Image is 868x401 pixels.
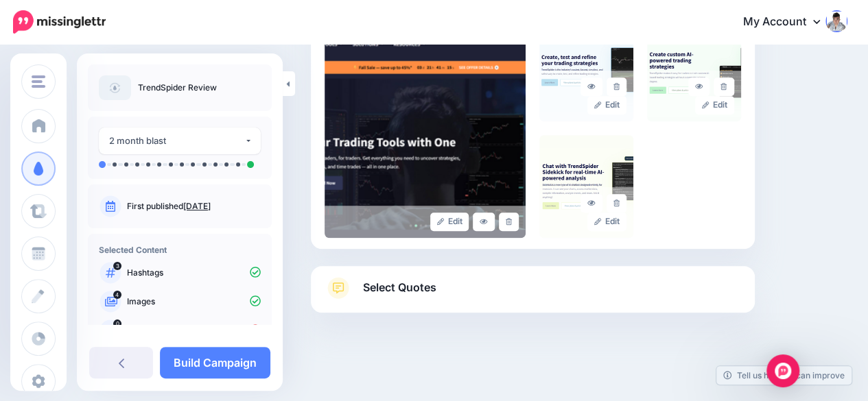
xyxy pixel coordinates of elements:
[430,212,469,231] a: Edit
[113,319,121,328] span: 0
[587,96,626,114] a: Edit
[127,324,261,337] p: Quotes
[729,5,847,39] a: My Account
[647,19,741,121] img: KV1IWKXOJ65MHHQV4JTBZCC906NSAZTI_large.png
[127,267,261,279] p: Hashtags
[138,81,217,95] p: TrendSpider Review
[539,19,633,121] img: DRW0LDMLN7KVWNZQZOOMJUCPMBSOQP6O_large.png
[113,262,121,270] span: 3
[99,75,131,100] img: article-default-image-icon.png
[539,135,633,238] img: XOPXF906KH6LE87LADMUM63XJVZIVP4E_large.png
[127,200,261,212] p: First published
[13,10,106,34] img: Missinglettr
[325,277,741,313] a: Select Quotes
[99,127,261,154] button: 2 month blast
[766,354,799,387] div: Open Intercom Messenger
[325,19,526,238] img: UJ1SXA1W1KVJCARLUHDRMAXSZ32HR6KH_large.png
[109,133,244,149] div: 2 month blast
[32,75,45,88] img: menu.png
[183,201,211,211] a: [DATE]
[127,295,261,308] p: Images
[587,212,626,231] a: Edit
[716,366,852,385] a: Tell us how we can improve
[99,245,261,255] h4: Selected Content
[695,96,734,114] a: Edit
[363,278,436,297] span: Select Quotes
[113,291,121,299] span: 4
